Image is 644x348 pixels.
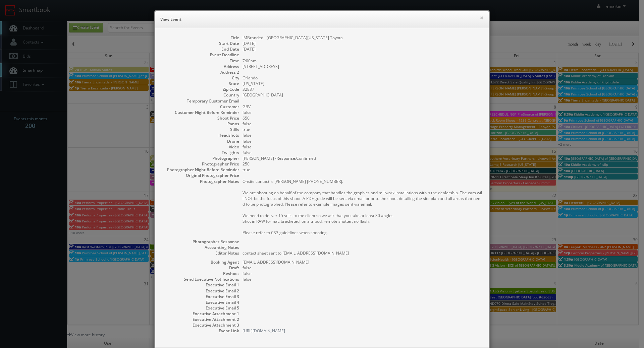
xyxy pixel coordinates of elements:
[162,276,239,282] dt: Send Executive Notifications
[162,52,239,58] dt: Event Deadline
[480,15,484,20] button: ×
[162,265,239,271] dt: Draft
[243,41,482,46] dd: [DATE]
[162,161,239,167] dt: Photographer Price
[160,16,484,23] h6: View Event
[243,161,482,167] dd: 250
[243,75,482,81] dd: Orlando
[243,110,482,115] dd: false
[243,167,482,172] dd: true
[243,104,482,110] dd: GBV
[243,179,482,235] pre: Onsite contact is [PERSON_NAME] [PHONE_NUMBER]. We are shooting on behalf of the company that han...
[162,69,239,75] dt: Address 2
[162,311,239,317] dt: Executive Attachment 1
[243,328,285,334] a: [URL][DOMAIN_NAME]
[162,104,239,110] dt: Customer
[243,150,482,155] dd: false
[162,46,239,52] dt: End Date
[162,172,239,178] dt: Original Photographer Price
[243,86,482,92] dd: 32837
[162,110,239,115] dt: Customer Night Before Reminder
[162,132,239,138] dt: Headshots
[243,81,482,86] dd: [US_STATE]
[162,121,239,127] dt: Panos
[243,64,482,69] dd: [STREET_ADDRESS]
[162,294,239,299] dt: Executive Email 3
[162,41,239,46] dt: Start Date
[243,250,482,256] pre: contact sheet sent to [EMAIL_ADDRESS][DOMAIN_NAME]
[162,259,239,265] dt: Booking Agent
[162,288,239,294] dt: Executive Email 2
[162,305,239,311] dt: Executive Email 5
[243,127,482,132] dd: true
[243,265,482,271] dd: false
[243,259,482,265] dd: [EMAIL_ADDRESS][DOMAIN_NAME]
[162,245,239,250] dt: Accounting Notes
[162,138,239,144] dt: Drone
[243,46,482,52] dd: [DATE]
[162,75,239,81] dt: City
[162,155,239,161] dt: Photographer
[276,155,296,161] b: Response:
[162,271,239,276] dt: Reshoot
[162,328,239,334] dt: Event Link
[243,121,482,127] dd: false
[162,86,239,92] dt: Zip Code
[162,239,239,245] dt: Photographer Response
[162,250,239,256] dt: Editor Notes
[162,317,239,322] dt: Executive Attachment 2
[243,155,482,161] dd: [PERSON_NAME] - Confirmed
[243,58,482,64] dd: 7:00am
[243,144,482,150] dd: false
[243,271,482,276] dd: false
[162,282,239,288] dt: Executive Email 1
[243,35,482,41] dd: iMBranded - [GEOGRAPHIC_DATA][US_STATE] Toyota
[162,81,239,86] dt: State
[162,64,239,69] dt: Address
[162,322,239,328] dt: Executive Attachment 3
[162,144,239,150] dt: Video
[162,58,239,64] dt: Time
[243,276,482,282] dd: false
[243,92,482,98] dd: [GEOGRAPHIC_DATA]
[162,179,239,184] dt: Photographer Notes
[162,127,239,132] dt: Stills
[243,132,482,138] dd: false
[162,35,239,41] dt: Title
[162,299,239,305] dt: Executive Email 4
[162,115,239,121] dt: Shoot Price
[162,92,239,98] dt: Country
[162,98,239,104] dt: Temporary Customer Email
[162,150,239,155] dt: Twilights
[243,115,482,121] dd: 650
[243,138,482,144] dd: false
[162,167,239,172] dt: Photographer Night Before Reminder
